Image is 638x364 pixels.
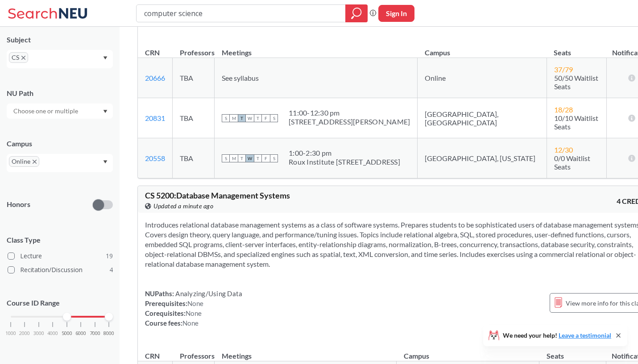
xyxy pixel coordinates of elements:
span: W [246,114,254,122]
div: NUPaths: Prerequisites: Corequisites: Course fees: [145,289,242,328]
span: T [254,154,262,162]
a: Leave a testimonial [559,331,611,339]
input: Choose one or multiple [9,106,84,116]
div: magnifying glass [345,4,368,22]
span: T [238,154,246,162]
svg: Dropdown arrow [103,56,108,60]
span: 19 [106,251,113,261]
td: TBA [173,58,215,98]
span: F [262,114,270,122]
span: 7000 [90,331,100,336]
span: CSX to remove pill [9,52,28,63]
div: 1:00 - 2:30 pm [289,149,400,157]
span: 1000 [5,331,16,336]
span: 8000 [104,331,114,336]
button: Sign In [378,5,414,22]
th: Seats [547,39,606,58]
td: TBA [173,98,215,138]
span: 2000 [19,331,30,336]
div: NU Path [7,88,113,98]
span: 50/50 Waitlist Seats [554,74,598,91]
span: 6000 [75,331,86,336]
div: OnlineX to remove pillDropdown arrow [7,154,113,172]
th: Meetings [215,342,397,361]
span: 5000 [62,331,72,336]
td: [GEOGRAPHIC_DATA], [US_STATE] [418,138,547,178]
th: Meetings [215,39,418,58]
span: F [262,154,270,162]
div: Dropdown arrow [7,103,113,119]
span: 4000 [47,331,58,336]
span: T [254,114,262,122]
svg: X to remove pill [21,56,25,60]
span: T [238,114,246,122]
div: Roux Institute [STREET_ADDRESS] [289,157,400,166]
span: None [186,309,202,317]
th: Professors [173,39,215,58]
label: Lecture [8,250,113,262]
span: 37 / 79 [554,65,573,74]
th: Professors [173,342,215,361]
th: Seats [539,342,606,361]
td: TBA [173,138,215,178]
a: 20558 [145,154,165,162]
span: S [270,114,278,122]
div: [STREET_ADDRESS][PERSON_NAME] [289,117,410,126]
svg: magnifying glass [351,7,362,20]
svg: X to remove pill [33,160,37,164]
td: [GEOGRAPHIC_DATA], [GEOGRAPHIC_DATA] [418,98,547,138]
span: 3000 [33,331,44,336]
span: Class Type [7,235,113,245]
span: 4 [109,265,113,275]
span: 18 / 28 [554,105,573,114]
span: W [246,154,254,162]
span: None [187,299,203,307]
th: Campus [397,342,539,361]
div: CRN [145,48,160,58]
span: S [270,154,278,162]
p: Honors [7,199,30,210]
p: Course ID Range [7,298,113,308]
td: Online [418,58,547,98]
span: None [182,319,199,327]
span: 0/0 Waitlist Seats [554,154,590,171]
div: Campus [7,139,113,149]
span: 10/10 Waitlist Seats [554,114,598,131]
a: 20666 [145,74,165,82]
div: CSX to remove pillDropdown arrow [7,50,113,68]
div: Subject [7,35,113,45]
span: S [222,154,230,162]
span: CS 5200 : Database Management Systems [145,190,290,200]
span: M [230,114,238,122]
svg: Dropdown arrow [103,160,108,164]
input: Class, professor, course number, "phrase" [143,6,339,21]
svg: Dropdown arrow [103,110,108,113]
span: M [230,154,238,162]
span: 12 / 30 [554,145,573,154]
span: We need your help! [503,332,611,339]
span: Analyzing/Using Data [174,290,242,298]
span: S [222,114,230,122]
div: CRN [145,351,160,361]
span: Updated a minute ago [153,201,213,211]
label: Recitation/Discussion [8,264,113,276]
span: OnlineX to remove pill [9,156,39,167]
th: Campus [418,39,547,58]
a: 20831 [145,114,165,122]
span: See syllabus [222,74,259,82]
div: 11:00 - 12:30 pm [289,108,410,117]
